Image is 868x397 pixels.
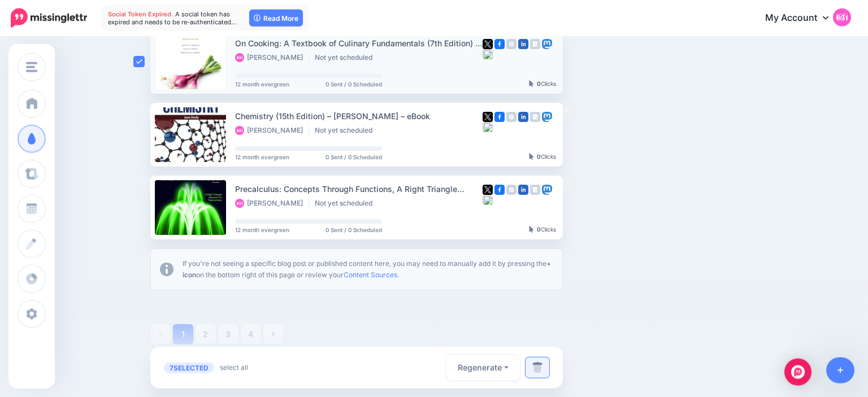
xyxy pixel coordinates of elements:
li: Not yet scheduled [315,53,378,62]
div: Chemistry (15th Edition) – [PERSON_NAME] – eBook [235,110,483,123]
span: SELECTED [164,363,214,373]
span: 12 month evergreen [235,154,289,160]
img: twitter-square.png [483,185,493,195]
div: Clicks [529,226,556,233]
li: [PERSON_NAME] [235,126,309,135]
img: bluesky-grey-square.png [483,49,493,59]
span: Social Token Expired. [108,10,173,18]
img: bluesky-grey-square.png [483,195,493,205]
p: If you're not seeing a specific blog post or published content here, you may need to manually add... [183,258,553,281]
img: linkedin-square.png [518,112,528,122]
img: mastodon-square.png [542,185,552,195]
b: 0 [537,153,541,160]
div: Open Intercom Messenger [784,359,811,386]
div: On Cooking: A Textbook of Culinary Fundamentals (7th Edition) – eBook [235,37,483,50]
span: 7 [170,364,173,372]
button: Regenerate [446,355,520,381]
span: 0 Sent / 0 Scheduled [325,227,382,233]
li: Not yet scheduled [315,199,378,208]
img: google_business-grey-square.png [530,39,540,49]
img: google_business-grey-square.png [530,112,540,122]
img: facebook-square.png [494,185,505,195]
div: Clicks [529,81,556,88]
li: Not yet scheduled [315,126,378,135]
img: pointer-grey-darker.png [529,80,534,87]
img: facebook-square.png [494,112,505,122]
span: A social token has expired and needs to be re-authenticated… [108,10,237,26]
img: linkedin-square.png [518,39,528,49]
img: pointer-grey-darker.png [529,226,534,233]
img: instagram-grey-square.png [506,185,517,195]
div: Clicks [529,154,556,160]
a: Content Sources [344,271,397,279]
img: mastodon-square.png [542,112,552,122]
img: twitter-square.png [483,39,493,49]
img: menu.png [26,62,37,72]
span: 12 month evergreen [235,81,289,87]
img: facebook-square.png [494,39,505,49]
img: Missinglettr [11,8,87,28]
span: 12 month evergreen [235,227,289,233]
img: mastodon-square.png [542,39,552,49]
b: 0 [537,226,541,233]
img: twitter-square.png [483,112,493,122]
a: My Account [754,5,851,32]
li: [PERSON_NAME] [235,199,309,208]
span: 0 Sent / 0 Scheduled [325,81,382,87]
b: 0 [537,80,541,87]
li: [PERSON_NAME] [235,53,309,62]
span: 0 Sent / 0 Scheduled [325,154,382,160]
div: Precalculus: Concepts Through Functions, A Right Triangle Approach to Trigonometry (5th Edition) ... [235,182,483,195]
img: linkedin-square.png [518,185,528,195]
img: google_business-grey-square.png [530,185,540,195]
a: Read More [249,10,303,27]
img: trash.png [532,362,542,373]
img: info-circle-grey.png [160,263,173,276]
img: pointer-grey-darker.png [529,153,534,160]
img: instagram-grey-square.png [506,39,517,49]
img: instagram-grey-square.png [506,112,517,122]
a: select all [220,362,248,373]
img: bluesky-grey-square.png [483,122,493,132]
